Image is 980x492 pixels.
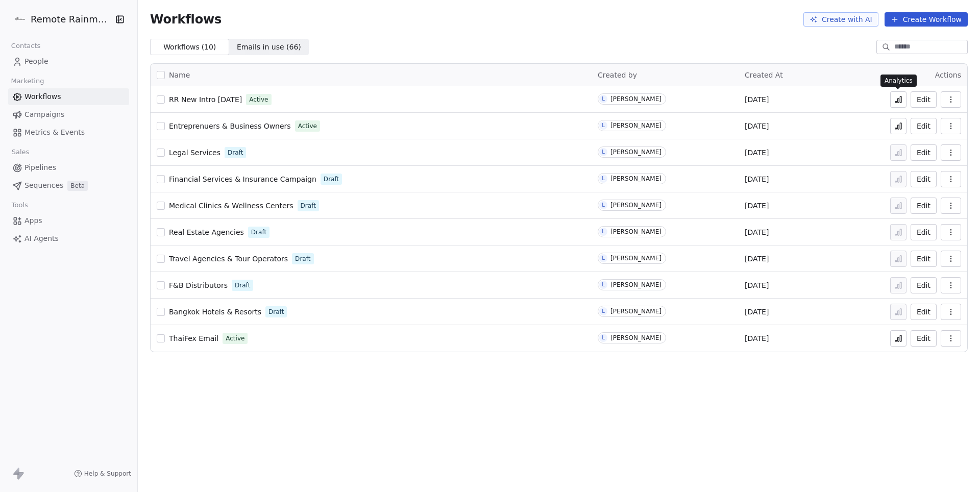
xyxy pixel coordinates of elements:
[169,254,288,264] a: Travel Agencies & Tour Operators
[169,174,316,184] a: Financial Services & Insurance Campaign
[228,148,243,157] span: Draft
[911,330,937,347] button: Edit
[169,308,261,316] span: Bangkok Hotels & Resorts
[169,122,291,130] span: Entreprenuers & Business Owners
[169,94,242,105] a: RR New Intro [DATE]
[237,42,301,53] span: Emails in use ( 66 )
[911,224,937,240] button: Edit
[169,175,316,183] span: Financial Services & Insurance Campaign
[935,71,961,79] span: Actions
[8,177,129,194] a: SequencesBeta
[31,13,112,26] span: Remote Rainmaker
[911,91,937,108] button: Edit
[602,95,605,103] div: L
[610,175,661,182] div: [PERSON_NAME]
[8,159,129,176] a: Pipelines
[602,228,605,236] div: L
[610,228,661,235] div: [PERSON_NAME]
[745,174,769,184] span: [DATE]
[745,333,769,343] span: [DATE]
[169,334,218,342] span: ThaiFex Email
[745,71,783,79] span: Created At
[7,144,34,160] span: Sales
[14,13,27,26] img: RR%20Logo%20%20Black%20(2).png
[602,121,605,130] div: L
[169,201,293,211] a: Medical Clinics & Wellness Centers
[7,38,45,54] span: Contacts
[602,281,605,289] div: L
[745,307,769,317] span: [DATE]
[602,201,605,209] div: L
[169,255,288,263] span: Travel Agencies & Tour Operators
[74,470,131,478] a: Help & Support
[226,334,244,343] span: Active
[24,109,64,120] span: Campaigns
[67,181,88,191] span: Beta
[8,88,129,105] a: Workflows
[169,121,291,131] a: Entreprenuers & Business Owners
[8,124,129,141] a: Metrics & Events
[169,149,220,157] span: Legal Services
[911,144,937,161] button: Edit
[24,127,85,138] span: Metrics & Events
[610,202,661,209] div: [PERSON_NAME]
[745,254,769,264] span: [DATE]
[7,73,48,89] span: Marketing
[602,175,605,183] div: L
[745,121,769,131] span: [DATE]
[911,304,937,320] button: Edit
[610,122,661,129] div: [PERSON_NAME]
[602,334,605,342] div: L
[745,227,769,237] span: [DATE]
[169,147,220,158] a: Legal Services
[298,121,317,131] span: Active
[150,12,222,27] span: Workflows
[24,233,59,244] span: AI Agents
[745,280,769,290] span: [DATE]
[745,201,769,211] span: [DATE]
[169,70,190,81] span: Name
[610,281,661,288] div: [PERSON_NAME]
[24,91,61,102] span: Workflows
[169,95,242,104] span: RR New Intro [DATE]
[911,251,937,267] button: Edit
[7,198,32,213] span: Tools
[803,12,878,27] button: Create with AI
[24,180,63,191] span: Sequences
[602,307,605,315] div: L
[8,53,129,70] a: People
[169,281,228,289] span: F&B Distributors
[602,148,605,156] div: L
[84,470,131,478] span: Help & Support
[24,215,42,226] span: Apps
[610,149,661,156] div: [PERSON_NAME]
[911,277,937,293] button: Edit
[268,307,284,316] span: Draft
[598,71,637,79] span: Created by
[235,281,250,290] span: Draft
[8,106,129,123] a: Campaigns
[885,77,913,85] p: Analytics
[911,198,937,214] button: Edit
[885,12,968,27] button: Create Workflow
[911,171,937,187] button: Edit
[610,308,661,315] div: [PERSON_NAME]
[610,255,661,262] div: [PERSON_NAME]
[251,228,266,237] span: Draft
[301,201,316,210] span: Draft
[169,280,228,290] a: F&B Distributors
[169,333,218,343] a: ThaiFex Email
[324,175,339,184] span: Draft
[610,95,661,103] div: [PERSON_NAME]
[169,307,261,317] a: Bangkok Hotels & Resorts
[8,212,129,229] a: Apps
[911,118,937,134] a: Edit
[169,202,293,210] span: Medical Clinics & Wellness Centers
